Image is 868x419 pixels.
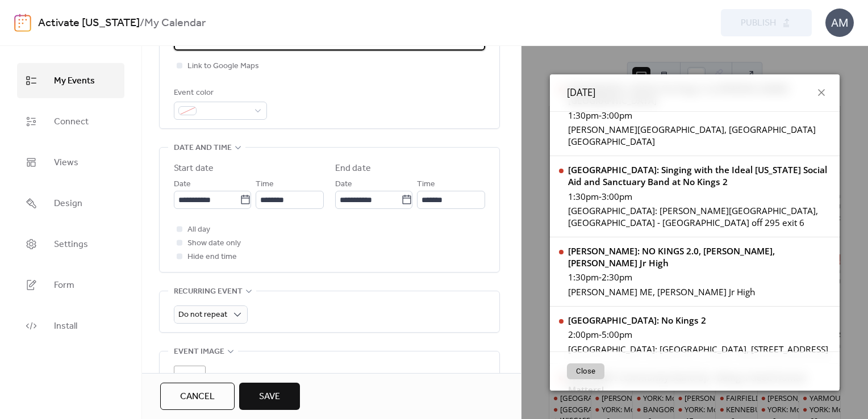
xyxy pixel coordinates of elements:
[17,227,124,262] a: Settings
[187,237,241,250] span: Show date only
[335,178,352,191] span: Date
[602,110,632,121] span: 3:00pm
[174,345,224,359] span: Event image
[160,383,235,410] button: Cancel
[17,104,124,139] a: Connect
[568,271,599,283] span: 1:30pm
[54,113,89,131] span: Connect
[174,86,265,100] div: Event color
[417,178,435,191] span: Time
[17,186,124,221] a: Design
[38,12,140,34] a: Activate [US_STATE]
[568,124,831,148] div: [PERSON_NAME][GEOGRAPHIC_DATA], [GEOGRAPHIC_DATA] [GEOGRAPHIC_DATA]
[174,178,191,191] span: Date
[335,162,371,175] div: End date
[602,271,632,283] span: 2:30pm
[17,308,124,343] a: Install
[825,9,854,37] div: AM
[187,223,210,237] span: All day
[599,110,602,121] span: -
[568,164,831,188] div: [GEOGRAPHIC_DATA]: Singing with the Ideal [US_STATE] Social Aid and Sanctuary Band at No Kings 2
[568,205,831,229] div: [GEOGRAPHIC_DATA]: [PERSON_NAME][GEOGRAPHIC_DATA], [GEOGRAPHIC_DATA] - [GEOGRAPHIC_DATA] off 295 ...
[17,63,124,98] a: My Events
[180,390,215,404] span: Cancel
[568,191,599,203] span: 1:30pm
[568,110,599,121] span: 1:30pm
[14,14,31,32] img: logo
[239,383,300,410] button: Save
[187,250,237,264] span: Hide end time
[602,329,632,341] span: 5:00pm
[568,245,831,269] div: [PERSON_NAME]: NO KINGS 2.0, [PERSON_NAME], [PERSON_NAME] Jr High
[599,329,602,341] span: -
[599,191,602,203] span: -
[17,145,124,180] a: Views
[144,12,206,34] b: My Calendar
[602,191,632,203] span: 3:00pm
[256,178,274,191] span: Time
[178,307,227,322] span: Do not repeat
[17,267,124,303] a: Form
[259,390,280,404] span: Save
[174,366,206,397] div: ;
[568,329,599,341] span: 2:00pm
[187,60,259,73] span: Link to Google Maps
[54,276,74,295] span: Form
[568,315,828,326] div: [GEOGRAPHIC_DATA]: No Kings 2
[567,86,595,100] span: [DATE]
[568,343,828,355] div: [GEOGRAPHIC_DATA]: [GEOGRAPHIC_DATA], [STREET_ADDRESS]
[174,162,214,175] div: Start date
[54,317,77,336] span: Install
[54,72,95,90] span: My Events
[599,271,602,283] span: -
[140,12,144,34] b: /
[54,195,82,213] span: Design
[174,285,243,299] span: Recurring event
[568,286,831,298] div: [PERSON_NAME] ME, [PERSON_NAME] Jr High
[174,141,232,155] span: Date and time
[54,154,78,172] span: Views
[54,236,88,254] span: Settings
[567,363,604,379] button: Close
